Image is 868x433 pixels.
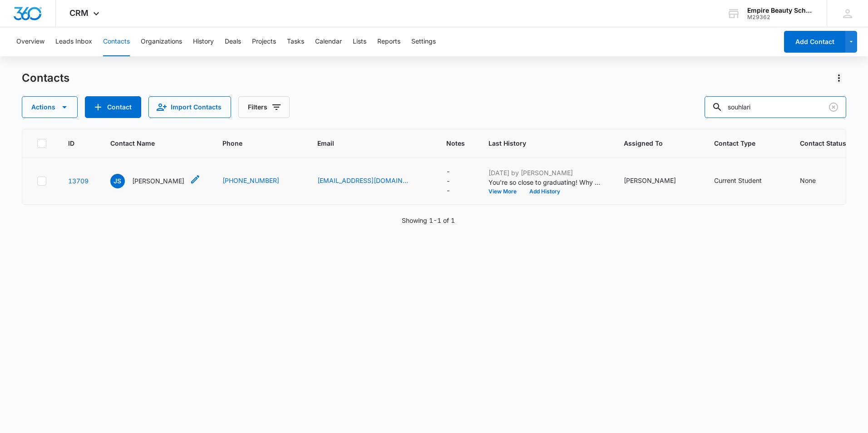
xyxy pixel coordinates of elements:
[488,189,523,194] button: View More
[141,27,182,56] button: Organizations
[22,71,69,85] h1: Contacts
[446,167,467,195] div: Notes - - Select to Edit Field
[132,176,184,186] p: [PERSON_NAME]
[222,138,282,148] span: Phone
[193,27,214,56] button: History
[624,138,679,148] span: Assigned To
[317,176,424,187] div: Email - beanzyboo1832@gmail.com - Select to Edit Field
[446,167,450,195] div: ---
[826,100,841,114] button: Clear
[832,71,846,85] button: Actions
[148,96,231,118] button: Import Contacts
[488,168,602,177] p: [DATE] by [PERSON_NAME]
[523,189,567,194] button: Add History
[705,96,846,118] input: Search Contacts
[103,27,130,56] button: Contacts
[222,176,279,185] a: [PHONE_NUMBER]
[238,96,290,118] button: Filters
[714,176,762,185] div: Current Student
[225,27,241,56] button: Deals
[22,96,78,118] button: Actions
[252,27,276,56] button: Projects
[624,176,692,187] div: Assigned To - Jess Peltonovich - Select to Edit Field
[222,176,296,187] div: Phone - (603) 340-8093 - Select to Edit Field
[110,138,187,148] span: Contact Name
[16,27,44,56] button: Overview
[69,8,89,18] span: CRM
[714,138,765,148] span: Contact Type
[317,138,411,148] span: Email
[624,176,676,185] div: [PERSON_NAME]
[446,138,467,148] span: Notes
[110,174,125,188] span: JS
[747,14,814,20] div: account id
[800,176,816,185] div: None
[315,27,342,56] button: Calendar
[85,96,141,118] button: Add Contact
[488,138,589,148] span: Last History
[68,177,89,185] a: Navigate to contact details page for Jenna Souhlaris
[402,216,455,225] p: Showing 1-1 of 1
[377,27,400,56] button: Reports
[287,27,304,56] button: Tasks
[68,138,75,148] span: ID
[353,27,366,56] button: Lists
[714,176,778,187] div: Contact Type - Current Student - Select to Edit Field
[55,27,92,56] button: Leads Inbox
[110,174,201,188] div: Contact Name - Jenna Souhlaris - Select to Edit Field
[784,31,845,53] button: Add Contact
[747,7,814,14] div: account name
[317,176,408,185] a: [EMAIL_ADDRESS][DOMAIN_NAME]
[800,138,846,148] span: Contact Status
[488,177,602,187] p: You're so close to graduating! Why not keep the momentum going and take additional courses after ...
[800,176,832,187] div: Contact Status - None - Select to Edit Field
[411,27,436,56] button: Settings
